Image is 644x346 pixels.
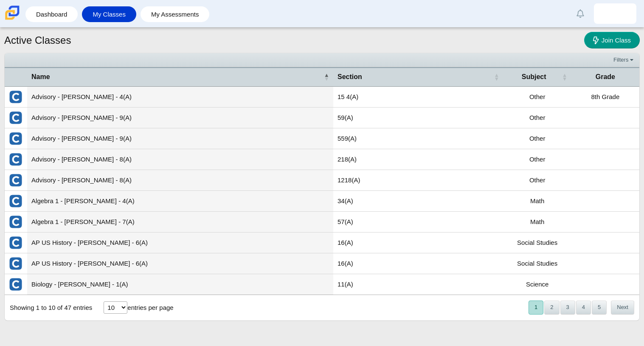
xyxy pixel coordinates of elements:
[494,73,499,81] span: Section : Activate to sort
[9,194,22,208] img: External class connected through Clever
[576,301,591,315] button: 4
[27,191,333,212] td: Algebra 1 - [PERSON_NAME] - 4(A)
[31,72,322,82] span: Name
[503,128,571,149] td: Other
[503,108,571,128] td: Other
[594,3,636,24] a: qorri.sumbry.ty8M0Z
[611,301,634,315] button: Next
[333,170,503,191] td: 1218(A)
[602,37,631,44] span: Join Class
[27,212,333,233] td: Algebra 1 - [PERSON_NAME] - 7(A)
[9,90,22,104] img: External class connected through Clever
[27,233,333,253] td: AP US History - [PERSON_NAME] - 6(A)
[333,87,503,108] td: 15 4(A)
[9,111,22,125] img: External class connected through Clever
[544,301,559,315] button: 2
[333,212,503,233] td: 57(A)
[571,87,639,108] td: 8th Grade
[611,56,637,64] a: Filters
[3,4,21,22] img: Carmen School of Science & Technology
[333,253,503,274] td: 16(A)
[9,236,22,250] img: External class connected through Clever
[337,72,492,82] span: Section
[9,215,22,229] img: External class connected through Clever
[27,253,333,274] td: AP US History - [PERSON_NAME] - 6(A)
[5,295,92,320] div: Showing 1 to 10 of 47 entries
[503,87,571,108] td: Other
[333,108,503,128] td: 59(A)
[27,149,333,170] td: Advisory - [PERSON_NAME] - 8(A)
[9,278,22,291] img: External class connected through Clever
[529,301,543,315] button: 1
[528,301,634,315] nav: pagination
[333,233,503,253] td: 16(A)
[508,72,560,82] span: Subject
[571,4,590,23] a: Alerts
[30,6,73,22] a: Dashboard
[333,149,503,170] td: 218(A)
[503,212,571,233] td: Math
[333,128,503,149] td: 559(A)
[503,170,571,191] td: Other
[27,87,333,108] td: Advisory - [PERSON_NAME] - 4(A)
[27,274,333,295] td: Biology - [PERSON_NAME] - 1(A)
[9,153,22,166] img: External class connected through Clever
[3,16,21,23] a: Carmen School of Science & Technology
[27,170,333,191] td: Advisory - [PERSON_NAME] - 8(A)
[4,33,71,48] h1: Active Classes
[576,72,635,82] span: Grade
[127,304,173,311] label: entries per page
[9,173,22,187] img: External class connected through Clever
[503,149,571,170] td: Other
[145,6,205,22] a: My Assessments
[86,6,132,22] a: My Classes
[562,73,567,81] span: Subject : Activate to sort
[592,301,607,315] button: 5
[503,191,571,212] td: Math
[9,257,22,270] img: External class connected through Clever
[324,73,329,81] span: Name : Activate to invert sorting
[333,274,503,295] td: 11(A)
[503,274,571,295] td: Science
[27,128,333,149] td: Advisory - [PERSON_NAME] - 9(A)
[560,301,575,315] button: 3
[333,191,503,212] td: 34(A)
[503,233,571,253] td: Social Studies
[584,32,640,48] a: Join Class
[503,253,571,274] td: Social Studies
[27,108,333,128] td: Advisory - [PERSON_NAME] - 9(A)
[608,7,622,20] img: qorri.sumbry.ty8M0Z
[9,132,22,145] img: External class connected through Clever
